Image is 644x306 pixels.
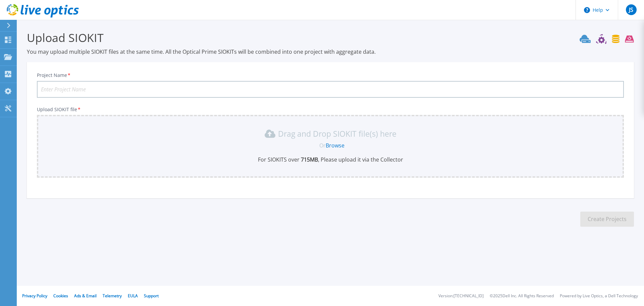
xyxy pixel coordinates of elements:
li: Version: [TECHNICAL_ID] [438,294,484,298]
b: 715 MB [300,156,318,163]
a: Privacy Policy [22,293,47,299]
button: Create Projects [580,212,634,227]
div: Drag and Drop SIOKIT file(s) here OrBrowseFor SIOKITS over 715MB, Please upload it via the Collector [41,128,620,163]
li: © 2025 Dell Inc. All Rights Reserved [490,294,554,298]
label: Project Name [37,73,71,78]
span: Or [319,142,326,149]
p: Upload SIOKIT file [37,107,624,112]
li: Powered by Live Optics, a Dell Technology [560,294,638,298]
a: Browse [326,142,344,149]
a: Support [144,293,159,299]
a: Ads & Email [74,293,97,299]
a: Cookies [53,293,68,299]
input: Enter Project Name [37,81,624,98]
p: You may upload multiple SIOKIT files at the same time. All the Optical Prime SIOKITs will be comb... [27,48,634,55]
p: For SIOKITS over , Please upload it via the Collector [41,156,620,163]
a: Telemetry [103,293,122,299]
a: EULA [128,293,138,299]
h3: Upload SIOKIT [27,30,634,45]
span: JS [629,7,633,12]
p: Drag and Drop SIOKIT file(s) here [278,130,396,137]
